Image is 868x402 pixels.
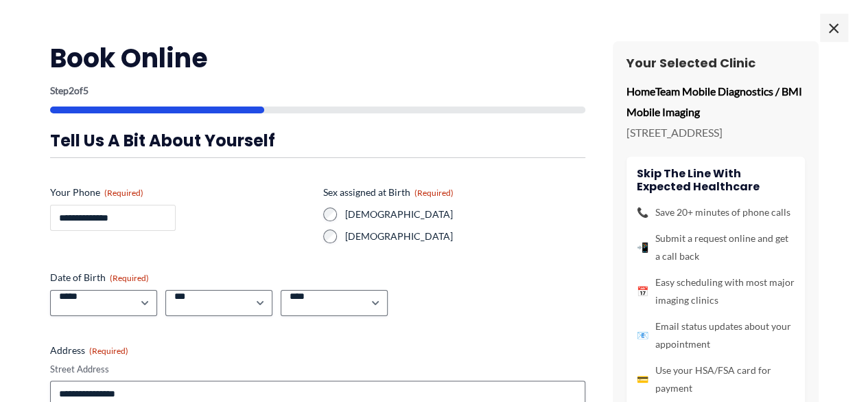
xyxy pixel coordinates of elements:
h2: Book Online [50,41,585,75]
span: (Required) [110,273,149,283]
h3: Tell us a bit about yourself [50,130,585,151]
li: Save 20+ minutes of phone calls [637,203,795,221]
li: Easy scheduling with most major imaging clinics [637,273,795,309]
label: Street Address [50,363,585,376]
label: [DEMOGRAPHIC_DATA] [345,208,585,221]
h3: Your Selected Clinic [626,55,805,71]
p: [STREET_ADDRESS] [626,122,805,143]
span: (Required) [104,188,143,198]
p: Step of [50,86,585,96]
h4: Skip the line with Expected Healthcare [637,167,795,193]
legend: Sex assigned at Birth [323,186,454,199]
span: × [820,14,847,41]
span: 2 [69,85,74,96]
legend: Date of Birth [50,271,149,284]
label: [DEMOGRAPHIC_DATA] [345,230,585,243]
span: 📅 [637,282,648,300]
legend: Address [50,344,128,357]
span: 📲 [637,238,648,256]
label: Your Phone [50,186,312,199]
li: Submit a request online and get a call back [637,230,795,265]
span: 📧 [637,326,648,344]
li: Use your HSA/FSA card for payment [637,361,795,397]
p: HomeTeam Mobile Diagnostics / BMI Mobile Imaging [626,81,805,122]
span: (Required) [89,346,128,356]
span: 💳 [637,370,648,388]
span: (Required) [414,188,454,198]
span: 5 [83,85,89,96]
span: 📞 [637,203,648,221]
li: Email status updates about your appointment [637,317,795,353]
